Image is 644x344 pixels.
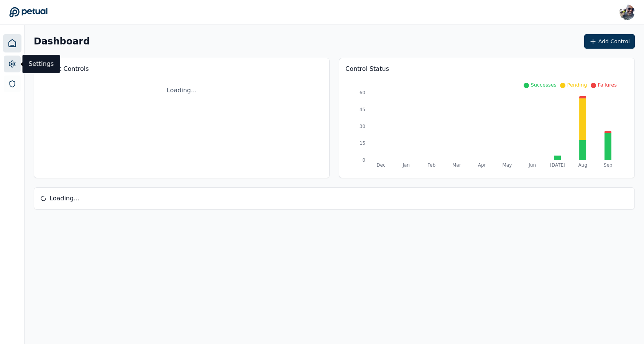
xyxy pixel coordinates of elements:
a: Dashboard [3,34,21,52]
a: Settings [4,56,21,72]
div: Loading... [40,80,323,101]
tspan: 60 [360,90,365,95]
tspan: Aug [578,162,587,168]
tspan: Jun [528,162,536,168]
tspan: Jan [402,162,410,168]
tspan: Apr [478,162,486,168]
tspan: Sep [604,162,613,168]
tspan: 45 [360,107,365,112]
a: Go to Dashboard [9,7,48,18]
tspan: 15 [360,141,365,146]
h2: Dashboard [34,36,90,47]
img: Shekhar Khedekar [619,5,635,20]
div: Settings [23,55,60,73]
p: Control Status [345,64,628,74]
tspan: [DATE] [550,162,565,168]
h3: Recent Controls [40,64,323,74]
tspan: May [502,162,512,168]
span: Pending [567,82,587,88]
span: Failures [598,82,617,88]
tspan: Mar [452,162,461,168]
span: Successes [531,82,556,88]
tspan: Dec [376,162,385,168]
tspan: 30 [360,124,365,129]
a: SOC 1 Reports [4,75,21,92]
div: Loading... [34,188,634,209]
tspan: 0 [362,157,365,163]
button: Add Control [584,34,635,49]
tspan: Feb [427,162,435,168]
